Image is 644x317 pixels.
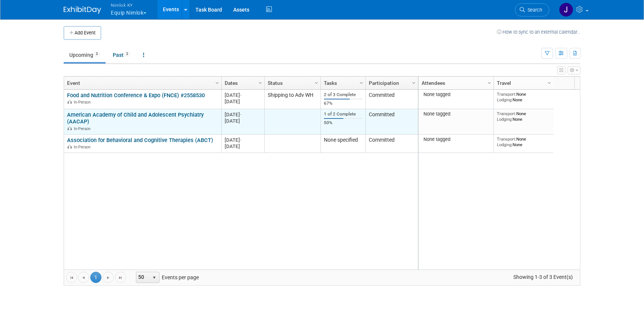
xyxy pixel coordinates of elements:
[369,77,413,89] a: Participation
[67,77,216,89] a: Event
[559,3,573,17] img: Jamie Dunn
[497,29,580,35] a: How to sync to an external calendar...
[358,80,364,86] span: Column Settings
[486,80,492,86] span: Column Settings
[324,101,362,106] div: 67%
[67,100,72,104] img: In-Person Event
[225,118,261,124] div: [DATE]
[365,109,418,135] td: Committed
[515,3,549,16] a: Search
[358,77,366,88] a: Column Settings
[74,126,93,131] span: In-Person
[324,120,362,126] div: 50%
[74,100,93,105] span: In-Person
[256,77,265,88] a: Column Settings
[525,7,542,13] span: Search
[136,272,149,283] span: 50
[225,143,261,150] div: [DATE]
[105,275,111,281] span: Go to the next page
[78,272,89,283] a: Go to the previous page
[497,117,513,122] span: Lodging:
[64,6,101,14] img: ExhibitDay
[225,137,261,143] div: [DATE]
[497,142,513,147] span: Lodging:
[124,51,130,57] span: 2
[365,90,418,109] td: Committed
[74,145,93,150] span: In-Person
[497,111,551,122] div: None None
[497,136,551,147] div: None None
[94,51,100,57] span: 3
[324,137,362,144] div: None specified
[313,80,319,86] span: Column Settings
[67,137,213,144] a: Association for Behavioral and Cognitive Therapies (ABCT)
[103,272,114,283] a: Go to the next page
[111,1,146,9] span: Nimlok KY
[214,80,220,86] span: Column Settings
[497,77,549,89] a: Travel
[422,92,491,98] div: None tagged
[80,275,86,281] span: Go to the previous page
[486,77,494,88] a: Column Settings
[497,111,516,116] span: Transport:
[365,135,418,153] td: Committed
[422,136,491,142] div: None tagged
[422,111,491,117] div: None tagged
[225,77,259,89] a: Dates
[225,111,261,118] div: [DATE]
[151,275,157,281] span: select
[422,77,489,89] a: Attendees
[497,136,516,142] span: Transport:
[313,77,321,88] a: Column Settings
[67,111,204,125] a: American Academy of Child and Adolescent Psychiatry (AACAP)
[410,77,418,88] a: Column Settings
[257,80,263,86] span: Column Settings
[411,80,417,86] span: Column Settings
[118,275,124,281] span: Go to the last page
[240,92,241,98] span: -
[240,112,241,117] span: -
[69,275,75,281] span: Go to the first page
[90,272,101,283] span: 1
[324,92,362,98] div: 2 of 3 Complete
[240,137,241,143] span: -
[107,48,136,62] a: Past2
[268,77,316,89] a: Status
[66,272,77,283] a: Go to the first page
[324,111,362,117] div: 1 of 2 Complete
[64,48,106,62] a: Upcoming3
[67,145,72,148] img: In-Person Event
[546,77,554,88] a: Column Settings
[67,92,205,99] a: Food and Nutrition Conference & Expo (FNCE) #2558530
[546,80,552,86] span: Column Settings
[225,98,261,105] div: [DATE]
[497,92,551,102] div: None None
[225,92,261,98] div: [DATE]
[497,97,513,102] span: Lodging:
[324,77,361,89] a: Tasks
[497,92,516,97] span: Transport:
[507,272,580,282] span: Showing 1-3 of 3 Event(s)
[64,26,101,40] button: Add Event
[67,126,72,130] img: In-Person Event
[115,272,126,283] a: Go to the last page
[264,90,321,109] td: Shipping to Adv WH
[127,272,206,283] span: Events per page
[213,77,222,88] a: Column Settings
